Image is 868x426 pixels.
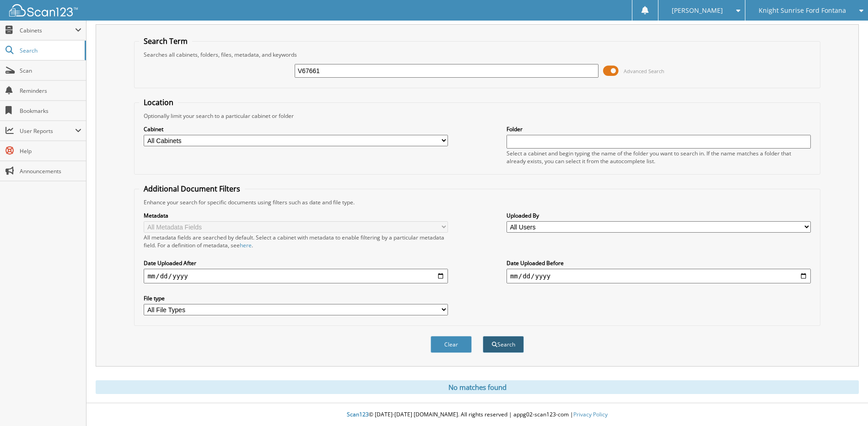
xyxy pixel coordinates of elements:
span: [PERSON_NAME] [672,8,723,13]
div: © [DATE]-[DATE] [DOMAIN_NAME]. All rights reserved | appg02-scan123-com | [86,404,868,426]
label: Cabinet [144,125,448,133]
input: start [144,269,448,283]
span: Scan [20,67,81,75]
div: No matches found [96,380,859,394]
input: end [507,269,811,283]
span: Scan123 [347,410,369,418]
button: Clear [431,336,472,353]
a: here [240,241,252,249]
label: Metadata [144,212,448,219]
div: Searches all cabinets, folders, files, metadata, and keywords [139,51,815,59]
span: Announcements [20,167,81,175]
legend: Additional Document Filters [139,184,245,194]
label: Folder [507,125,811,133]
label: Uploaded By [507,212,811,219]
span: Knight Sunrise Ford Fontana [759,8,846,13]
legend: Search Term [139,36,192,46]
button: Search [483,336,524,353]
a: Privacy Policy [573,410,608,418]
span: Search [20,47,80,54]
iframe: Chat Widget [822,382,868,426]
span: Bookmarks [20,107,81,115]
span: Cabinets [20,27,75,34]
div: All metadata fields are searched by default. Select a cabinet with metadata to enable filtering b... [144,234,448,249]
span: Reminders [20,87,81,95]
span: Help [20,147,81,155]
div: Select a cabinet and begin typing the name of the folder you want to search in. If the name match... [507,149,811,165]
div: Enhance your search for specific documents using filters such as date and file type. [139,198,815,206]
label: Date Uploaded Before [507,259,811,267]
div: Optionally limit your search to a particular cabinet or folder [139,112,815,120]
span: User Reports [20,127,75,135]
span: Advanced Search [624,68,664,75]
label: File type [144,294,448,302]
label: Date Uploaded After [144,259,448,267]
legend: Location [139,97,178,107]
img: scan123-logo-white.svg [9,4,78,16]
